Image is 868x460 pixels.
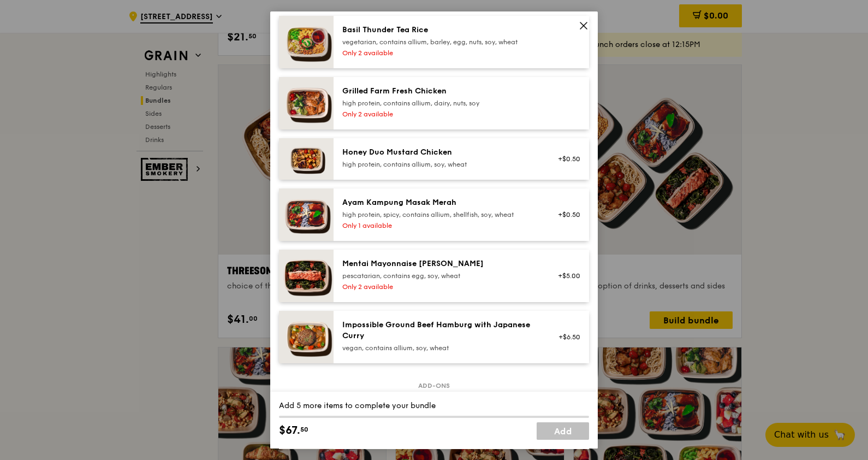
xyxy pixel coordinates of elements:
[279,400,589,411] div: Add 5 more items to complete your bundle
[279,250,334,302] img: daily_normal_Mentai-Mayonnaise-Aburi-Salmon-HORZ.jpg
[342,258,538,269] div: Mentai Mayonnaise [PERSON_NAME]
[342,272,538,280] div: pescatarian, contains egg, soy, wheat
[279,188,334,241] img: daily_normal_Ayam_Kampung_Masak_Merah_Horizontal_.jpg
[342,221,538,230] div: Only 1 available
[551,272,580,280] div: +$5.00
[279,77,334,129] img: daily_normal_HORZ-Grilled-Farm-Fresh-Chicken.jpg
[551,333,580,341] div: +$6.50
[342,38,538,46] div: vegetarian, contains allium, barley, egg, nuts, soy, wheat
[414,381,454,390] span: Add-ons
[342,210,538,219] div: high protein, spicy, contains allium, shellfish, soy, wheat
[279,422,300,439] span: $67.
[342,86,538,97] div: Grilled Farm Fresh Chicken
[342,320,538,341] div: Impossible Ground Beef Hamburg with Japanese Curry
[551,210,580,219] div: +$0.50
[342,25,538,36] div: Basil Thunder Tea Rice
[342,197,538,208] div: Ayam Kampung Masak Merah
[279,311,334,363] img: daily_normal_HORZ-Impossible-Hamburg-With-Japanese-Curry.jpg
[342,282,538,291] div: Only 2 available
[342,344,538,352] div: vegan, contains allium, soy, wheat
[279,138,334,180] img: daily_normal_Honey_Duo_Mustard_Chicken__Horizontal_.jpg
[342,99,538,108] div: high protein, contains allium, dairy, nuts, soy
[279,16,334,68] img: daily_normal_HORZ-Basil-Thunder-Tea-Rice.jpg
[342,110,538,119] div: Only 2 available
[537,422,589,440] a: Add
[342,49,538,57] div: Only 2 available
[551,155,580,163] div: +$0.50
[342,147,538,158] div: Honey Duo Mustard Chicken
[342,160,538,169] div: high protein, contains allium, soy, wheat
[300,425,308,434] span: 50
